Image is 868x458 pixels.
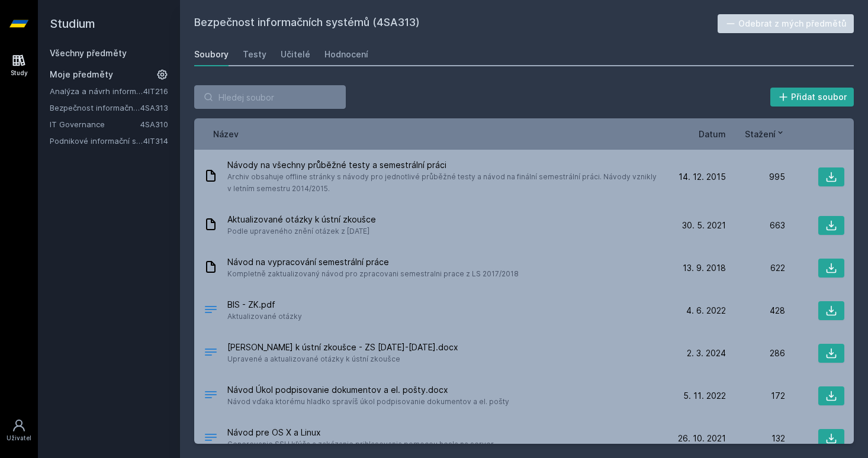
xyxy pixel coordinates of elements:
button: Název [213,128,239,140]
button: Přidat soubor [770,88,854,107]
div: .DOCX [204,430,218,447]
a: Podnikové informační systémy [50,135,143,147]
span: Návody na všechny průběžné testy a semestrální práci [227,159,662,171]
a: 4IT314 [143,136,168,146]
button: Datum [699,128,726,140]
div: 286 [726,347,785,359]
span: Kompletně zaktualizovaný návod pro zpracovani semestralni prace z LS 2017/2018 [227,268,519,280]
span: [PERSON_NAME] k ústní zkoušce - ZS [DATE]-[DATE].docx [227,341,458,353]
span: 4. 6. 2022 [686,305,726,317]
a: Všechny předměty [50,48,127,58]
a: Testy [243,43,266,66]
a: IT Governance [50,118,140,130]
a: Analýza a návrh informačních systémů [50,85,143,97]
span: Aktualizované otázky [227,311,302,322]
div: 428 [726,305,785,317]
div: Testy [243,49,266,60]
button: Odebrat z mých předmětů [718,14,854,33]
span: BIS - ZK.pdf [227,299,302,311]
h2: Bezpečnost informačních systémů (4SA313) [194,14,718,33]
span: Upravené a aktualizované otázky k ústní zkoušce [227,353,458,365]
span: Aktualizované otázky k ústní zkoušce [227,214,376,225]
span: 26. 10. 2021 [678,433,726,444]
a: Study [2,47,36,83]
span: Podle upraveného znění otázek z [DATE] [227,225,376,237]
a: Hodnocení [324,43,368,66]
input: Hledej soubor [194,85,346,109]
span: 2. 3. 2024 [687,347,726,359]
div: Hodnocení [324,49,368,60]
div: 663 [726,220,785,231]
div: DOCX [204,345,218,362]
span: Návod pre OS X a Linux [227,427,495,438]
a: 4IT216 [143,86,168,96]
span: Generovanie SSH kľúča a zakázanie prihlasovania pomocou hesla na server. [227,438,495,450]
span: 13. 9. 2018 [683,262,726,274]
a: Bezpečnost informačních systémů [50,102,140,114]
span: Návod Úkol podpisovanie dokumentov a el. pošty.docx [227,384,509,396]
a: 4SA313 [140,103,168,112]
span: Stažení [745,128,776,140]
button: Stažení [745,128,785,140]
div: Uživatel [7,434,31,443]
div: 622 [726,262,785,274]
span: 14. 12. 2015 [679,171,726,183]
span: Archiv obsahuje offline stránky s návody pro jednotlivé průběžné testy a návod na finální semestr... [227,171,662,195]
span: Návod vďaka ktorému hladko spravíš úkol podpisovanie dokumentov a el. pošty [227,396,509,408]
div: 995 [726,171,785,183]
div: 172 [726,390,785,402]
div: Study [11,69,28,78]
div: PDF [204,302,218,320]
a: 4SA310 [140,120,168,129]
a: Učitelé [281,43,310,66]
div: DOCX [204,388,218,405]
div: Učitelé [281,49,310,60]
span: 5. 11. 2022 [683,390,726,402]
div: 132 [726,433,785,444]
span: 30. 5. 2021 [682,220,726,231]
span: Návod na vypracování semestrální práce [227,256,519,268]
a: Uživatel [2,412,36,449]
a: Soubory [194,43,229,66]
span: Moje předměty [50,69,113,80]
div: Soubory [194,49,229,60]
